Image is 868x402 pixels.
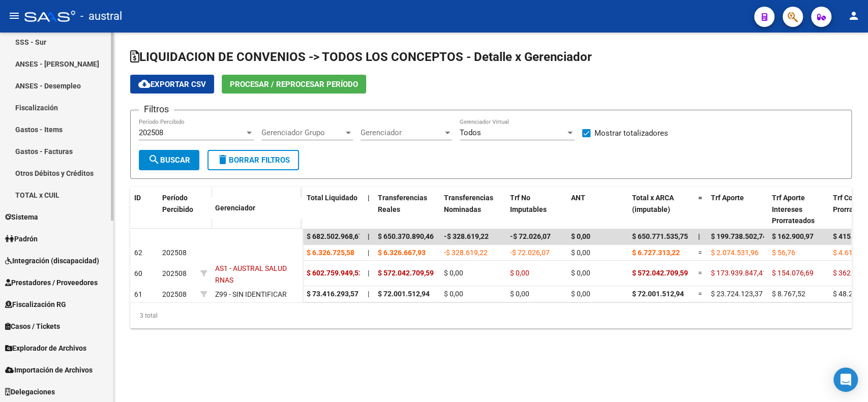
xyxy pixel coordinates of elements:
button: Borrar Filtros [207,150,299,170]
span: | [368,194,370,202]
datatable-header-cell: = [694,187,707,232]
span: Borrar Filtros [217,156,290,165]
span: Trf Aporte [711,194,744,202]
mat-icon: delete [217,153,229,166]
span: $ 0,00 [444,269,463,277]
span: $ 162.900,97 [772,232,814,240]
span: Total Liquidado [307,194,357,202]
span: $ 602.759.949,52 [307,269,363,277]
mat-icon: person [848,10,860,22]
span: LIQUIDACION DE CONVENIOS -> TODOS LOS CONCEPTOS - Detalle x Gerenciador [130,50,592,64]
mat-icon: menu [8,10,20,22]
span: Explorador de Archivos [5,343,86,354]
span: | [368,232,370,240]
span: $ 2.074.531,96 [711,249,759,257]
span: | [368,290,369,298]
span: Buscar [148,156,190,165]
span: $ 0,00 [510,290,529,298]
span: Trf No Imputables [510,194,547,213]
datatable-header-cell: Trf Aporte Intereses Prorrateados [768,187,829,232]
span: $ 0,00 [571,290,590,298]
span: $ 572.042.709,59 [632,269,688,277]
span: $ 0,00 [510,269,529,277]
span: Período Percibido [162,194,193,213]
span: - austral [80,5,122,27]
span: $ 682.502.968,67 [307,232,363,240]
span: Delegaciones [5,386,55,397]
span: = [698,194,702,202]
span: Sistema [5,211,38,223]
span: $ 73.416.293,57 [307,290,358,298]
span: $ 0,00 [571,249,590,257]
datatable-header-cell: Período Percibido [158,187,196,230]
span: 202508 [162,290,187,298]
span: $ 173.939.847,41 [711,269,767,277]
span: $ 6.727.313,22 [632,249,680,257]
span: -$ 72.026,07 [510,249,550,257]
datatable-header-cell: Trf Aporte [707,187,768,232]
span: $ 23.724.123,37 [711,290,763,298]
span: 62 [134,249,142,257]
span: Todos [460,128,481,137]
span: Integración (discapacidad) [5,255,99,266]
span: $ 56,76 [772,249,795,257]
button: Procesar / Reprocesar período [222,75,366,94]
span: | [368,269,369,277]
span: = [698,249,702,257]
h3: Filtros [139,102,174,116]
button: Buscar [139,150,199,170]
span: | [368,249,369,257]
span: ID [134,194,141,202]
mat-icon: search [148,153,160,166]
span: Transferencias Reales [378,194,427,213]
span: $ 154.076,69 [772,269,814,277]
span: -$ 328.619,22 [444,232,489,240]
span: $ 72.001.512,94 [378,290,430,298]
span: 202508 [139,128,163,137]
datatable-header-cell: ANT [567,187,628,232]
span: Padrón [5,233,38,244]
span: AS1 - AUSTRAL SALUD RNAS [215,264,287,284]
span: Exportar CSV [138,80,206,89]
span: 60 [134,269,142,277]
span: Importación de Archivos [5,364,93,376]
span: Total x ARCA (imputable) [632,194,674,213]
datatable-header-cell: Total Liquidado [303,187,364,232]
span: 61 [134,290,142,298]
datatable-header-cell: Trf No Imputables [506,187,567,232]
span: $ 199.738.502,74 [711,232,767,240]
datatable-header-cell: | [364,187,374,232]
datatable-header-cell: ID [130,187,158,230]
span: -$ 328.619,22 [444,249,488,257]
span: Gerenciador [361,128,443,137]
span: Fiscalización RG [5,299,66,310]
span: $ 72.001.512,94 [632,290,684,298]
span: = [698,269,702,277]
span: 202508 [162,269,187,277]
span: $ 6.326.667,93 [378,249,426,257]
span: $ 572.042.709,59 [378,269,434,277]
span: Prestadores / Proveedores [5,277,98,288]
datatable-header-cell: Gerenciador [211,197,303,219]
span: -$ 72.026,07 [510,232,551,240]
mat-icon: cloud_download [138,78,151,90]
span: Mostrar totalizadores [594,127,668,139]
span: | [698,232,700,240]
span: $ 8.767,52 [772,290,805,298]
span: $ 6.326.725,58 [307,249,354,257]
span: Casos / Tickets [5,321,60,332]
span: Gerenciador Grupo [261,128,344,137]
span: Gerenciador [215,204,255,212]
span: ANT [571,194,585,202]
datatable-header-cell: Transferencias Reales [374,187,440,232]
span: = [698,290,702,298]
span: $ 0,00 [571,232,590,240]
div: Open Intercom Messenger [833,367,858,392]
datatable-header-cell: Transferencias Nominadas [440,187,506,232]
span: $ 0,00 [444,290,463,298]
span: $ 650.370.890,46 [378,232,434,240]
span: 202508 [162,249,187,257]
span: Z99 - SIN IDENTIFICAR [215,290,287,298]
datatable-header-cell: Total x ARCA (imputable) [628,187,694,232]
span: Transferencias Nominadas [444,194,493,213]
